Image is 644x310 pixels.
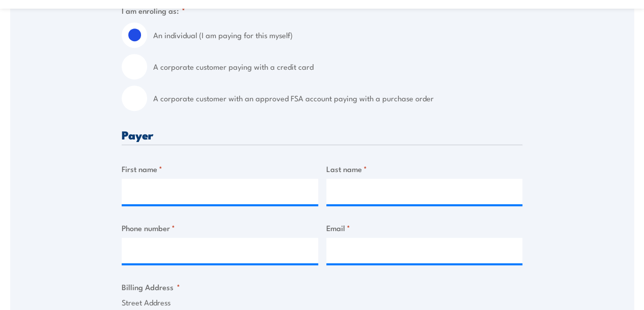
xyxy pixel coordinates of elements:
[326,222,523,234] label: Email
[153,22,522,48] label: An individual (I am paying for this myself)
[326,163,523,175] label: Last name
[122,222,318,234] label: Phone number
[153,54,522,79] label: A corporate customer paying with a credit card
[122,5,185,16] legend: I am enroling as:
[122,297,522,308] label: Street Address
[122,163,318,175] label: First name
[122,281,180,293] legend: Billing Address
[122,129,522,140] h3: Payer
[153,86,522,111] label: A corporate customer with an approved FSA account paying with a purchase order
